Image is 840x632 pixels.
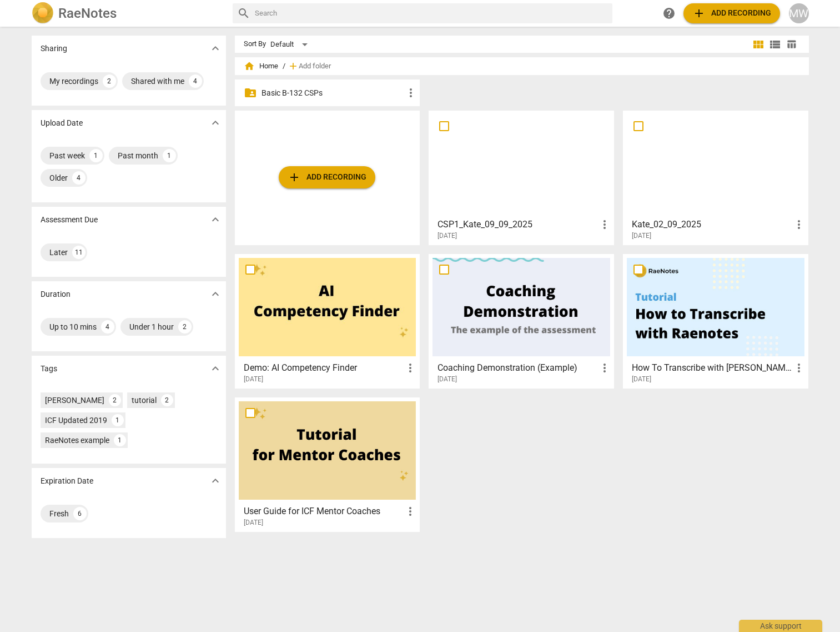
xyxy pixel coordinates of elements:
span: Home [244,61,278,72]
p: Basic B-132 CSPs [261,87,405,99]
h3: How To Transcribe with RaeNotes [632,361,792,375]
a: CSP1_Kate_09_09_2025[DATE] [432,115,610,240]
span: more_vert [792,218,806,231]
a: Coaching Demonstration (Example)[DATE] [432,258,610,384]
input: Search [255,4,608,22]
div: Ask support [739,620,822,632]
span: help [662,7,676,20]
span: view_list [768,38,782,51]
span: expand_more [209,474,222,487]
div: Later [49,247,68,258]
span: Add recording [692,7,771,20]
div: 1 [112,414,124,426]
button: MW [789,3,809,23]
p: Assessment Due [41,214,98,226]
div: [PERSON_NAME] [45,395,104,406]
div: ICF Updated 2019 [45,415,107,426]
a: Help [659,3,679,23]
div: 2 [178,320,192,334]
button: Show more [207,115,224,131]
button: Show more [207,286,224,302]
span: expand_more [209,116,222,130]
span: search [237,7,250,20]
a: Kate_02_09_2025[DATE] [627,115,804,240]
img: Logo [32,2,54,24]
div: 11 [72,246,85,259]
div: tutorial [132,395,157,406]
span: [DATE] [632,231,651,241]
h3: Kate_02_09_2025 [632,218,792,231]
button: Show more [207,360,224,377]
div: Shared with me [131,76,184,87]
span: [DATE] [244,518,263,528]
span: / [283,62,285,71]
div: 4 [101,320,114,334]
div: 2 [161,394,173,406]
div: 2 [109,394,121,406]
div: Past month [118,150,158,161]
span: home [244,61,255,72]
h3: Demo: AI Competency Finder [244,361,404,375]
a: Demo: AI Competency Finder[DATE] [239,258,416,384]
span: more_vert [598,361,611,375]
h3: User Guide for ICF Mentor Coaches [244,505,404,518]
span: add [288,171,301,184]
span: more_vert [792,361,806,375]
div: Up to 10 mins [49,321,97,332]
span: more_vert [404,86,418,99]
button: List view [767,36,783,53]
button: Tile view [750,36,767,53]
span: [DATE] [632,375,651,384]
p: Expiration Date [41,475,93,487]
span: add [288,61,299,72]
span: folder_shared [244,86,257,99]
span: more_vert [598,218,611,231]
div: 4 [72,171,85,185]
button: Show more [207,472,224,489]
div: RaeNotes example [45,435,109,446]
span: add [692,7,706,20]
a: LogoRaeNotes [32,2,224,24]
div: 6 [73,507,87,520]
div: Past week [49,150,85,161]
p: Sharing [41,43,67,54]
div: Sort By [244,40,266,48]
p: Upload Date [41,117,83,129]
span: expand_more [209,42,222,55]
span: more_vert [404,505,417,518]
div: Under 1 hour [129,321,174,332]
a: User Guide for ICF Mentor Coaches[DATE] [239,401,416,527]
span: [DATE] [437,375,457,384]
span: [DATE] [244,375,263,384]
span: Add recording [288,171,366,184]
span: expand_more [209,213,222,226]
button: Upload [279,166,375,188]
span: [DATE] [437,231,457,241]
p: Duration [41,288,71,300]
span: table_chart [786,39,797,49]
div: 1 [163,149,176,162]
div: 1 [114,434,126,446]
button: Show more [207,40,224,57]
button: Table view [783,36,800,53]
span: expand_more [209,362,222,375]
span: expand_more [209,287,222,301]
div: Fresh [49,508,69,519]
button: Upload [683,3,780,23]
span: Add folder [299,62,331,71]
h2: RaeNotes [58,6,117,21]
a: How To Transcribe with [PERSON_NAME][DATE] [627,258,804,384]
span: more_vert [404,361,417,375]
h3: CSP1_Kate_09_09_2025 [437,218,598,231]
button: Show more [207,211,224,228]
div: Default [270,36,311,53]
h3: Coaching Demonstration (Example) [437,361,598,375]
div: 4 [189,74,202,88]
div: Older [49,172,68,183]
div: 1 [89,149,103,162]
p: Tags [41,363,57,375]
span: view_module [752,38,765,51]
div: 2 [103,74,116,88]
div: My recordings [49,76,98,87]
